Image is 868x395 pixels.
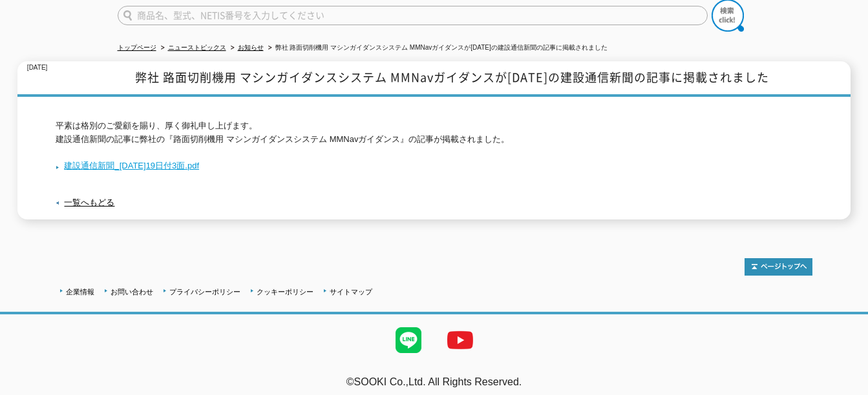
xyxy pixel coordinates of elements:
[118,6,708,25] input: 商品名、型式、NETIS番号を入力してください
[745,258,812,276] img: トップページへ
[238,44,264,51] a: お知らせ
[330,288,372,296] a: サイトマップ
[66,288,94,296] a: 企業情報
[64,197,114,207] a: 一覧へもどる
[266,41,608,55] li: 弊社 路面切削機用 マシンガイダンスシステム MMNavガイダンスが[DATE]の建設通信新聞の記事に掲載されました
[383,314,434,366] img: LINE
[56,161,199,170] a: 建設通信新聞_[DATE]19日付3面.pdf
[118,44,156,51] a: トップページ
[434,314,486,366] img: YouTube
[17,61,851,97] h1: 弊社 路面切削機用 マシンガイダンスシステム MMNavガイダンスが[DATE]の建設通信新聞の記事に掲載されました
[56,119,812,147] p: 平素は格別のご愛顧を賜り、厚く御礼申し上げます。 建設通信新聞の記事に弊社の『路面切削機用 マシンガイダンスシステム MMNavガイダンス』の記事が掲載されました。
[168,44,226,51] a: ニューストピックス
[27,61,47,75] p: [DATE]
[169,288,240,296] a: プライバシーポリシー
[111,288,153,296] a: お問い合わせ
[257,288,313,296] a: クッキーポリシー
